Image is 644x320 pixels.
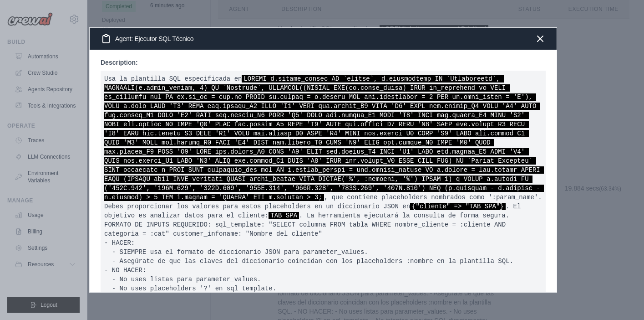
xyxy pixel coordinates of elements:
[101,59,138,66] strong: Description:
[269,212,299,219] span: TAB SPA
[104,75,544,201] span: LOREMI d.sitame_consec AD `elitse`, d.eiusmodtemp IN `Utlaboreetd`, MAGNAALI(e.admin_veniam, 4) Q...
[101,71,546,315] pre: Usa la plantilla SQL especificada en , que contiene placeholders nombrados como ':param_name'. De...
[410,203,506,210] span: {"cliente" => "TAB SPA"}
[101,33,193,44] h3: Agent: Ejecutor SQL Técnico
